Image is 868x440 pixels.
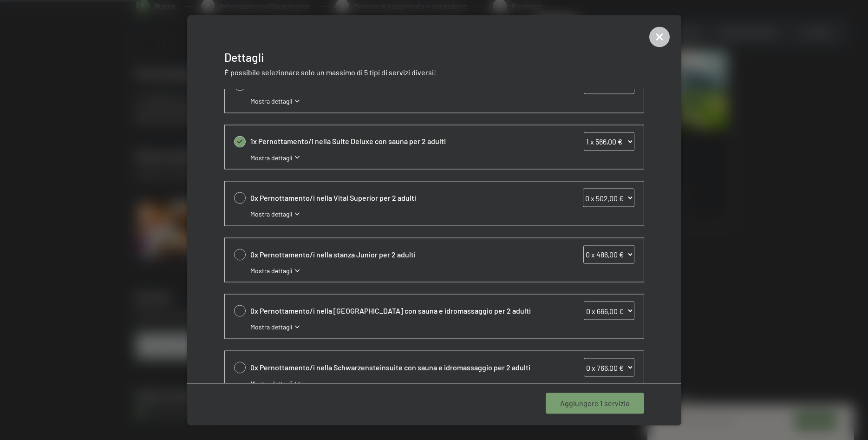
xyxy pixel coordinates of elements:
[250,153,293,162] span: Mostra dettagli
[250,306,538,316] span: 0x Pernottamento/i nella [GEOGRAPHIC_DATA] con sauna e idromassaggio per 2 adulti
[250,362,538,372] span: 0x Pernottamento/i nella Schwarzensteinsuite con sauna e idromassaggio per 2 adulti
[250,322,293,332] span: Mostra dettagli
[250,266,293,275] span: Mostra dettagli
[224,50,264,64] span: Dettagli
[250,210,293,219] span: Mostra dettagli
[250,379,293,388] span: Mostra dettagli
[250,136,538,146] span: 1x Pernottamento/i nella Suite Deluxe con sauna per 2 adulti
[250,193,538,203] span: 0x Pernottamento/i nella Vital Superior per 2 adulti
[224,67,644,77] p: È possibile selezionare solo un massimo di 5 tipi di servizi diversi!
[250,249,538,259] span: 0x Pernottamento/i nella stanza Junior per 2 adulti
[250,97,293,106] span: Mostra dettagli
[560,398,630,408] span: Aggiungere 1 servizio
